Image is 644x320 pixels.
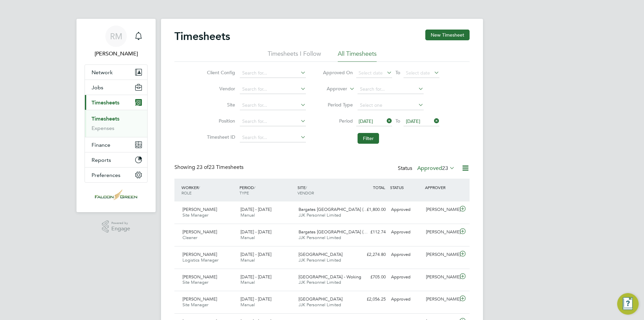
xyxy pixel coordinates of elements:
span: JJK Personnel Limited [299,212,341,218]
span: Bargates [GEOGRAPHIC_DATA] (… [299,229,368,235]
div: Status [398,164,456,173]
div: WORKER [180,181,238,199]
span: JJK Personnel Limited [299,279,341,285]
label: Timesheet ID [205,134,235,140]
button: Jobs [85,80,147,95]
h2: Timesheets [174,30,230,43]
span: Manual [240,302,255,308]
a: Expenses [92,125,114,131]
div: £1,800.00 [354,204,388,215]
label: Period [323,118,353,124]
label: Approver [317,86,347,92]
span: Engage [111,226,130,232]
nav: Main navigation [76,19,156,212]
span: [DATE] - [DATE] [240,296,271,302]
div: [PERSON_NAME] [423,272,458,283]
div: PERIOD [238,181,296,199]
span: Site Manager [182,302,208,308]
button: Network [85,65,147,80]
input: Search for... [240,101,306,110]
span: Preferences [92,172,120,178]
div: Approved [388,249,423,260]
span: 23 Timesheets [197,164,244,171]
div: £2,274.80 [354,249,388,260]
div: [PERSON_NAME] [423,249,458,260]
div: Approved [388,227,423,238]
div: STATUS [388,181,423,193]
span: TOTAL [373,185,385,190]
span: Site Manager [182,212,208,218]
button: Preferences [85,168,147,182]
span: [PERSON_NAME] [182,207,217,212]
span: Cleaner [182,235,197,240]
span: [GEOGRAPHIC_DATA] - Woking [299,274,361,280]
span: [DATE] - [DATE] [240,207,271,212]
div: [PERSON_NAME] [423,294,458,305]
input: Search for... [240,133,306,142]
span: RM [110,32,122,41]
input: Search for... [240,117,306,126]
label: Approved [417,165,455,172]
div: SITE [296,181,354,199]
label: Period Type [323,102,353,108]
span: Manual [240,212,255,218]
span: Roisin Murphy [85,50,148,58]
div: £112.74 [354,227,388,238]
label: Client Config [205,70,235,76]
span: ROLE [181,190,192,195]
span: [DATE] - [DATE] [240,252,271,257]
button: Finance [85,137,147,152]
label: Position [205,118,235,124]
img: falcongreen-logo-retina.png [95,189,137,200]
span: Manual [240,279,255,285]
span: [PERSON_NAME] [182,296,217,302]
div: APPROVER [423,181,458,193]
span: JJK Personnel Limited [299,302,341,308]
span: [PERSON_NAME] [182,229,217,235]
a: Go to home page [85,189,148,200]
span: [DATE] [406,118,420,124]
label: Site [205,102,235,108]
span: JJK Personnel Limited [299,235,341,240]
span: Logistics Manager [182,257,218,263]
span: Timesheets [92,99,119,106]
button: Engage Resource Center [617,293,639,315]
span: Reports [92,157,111,163]
label: Vendor [205,86,235,92]
button: New Timesheet [425,30,470,40]
div: £705.00 [354,272,388,283]
span: To [393,68,402,77]
span: 23 of [197,164,209,171]
div: [PERSON_NAME] [423,227,458,238]
span: / [254,185,255,190]
span: Manual [240,257,255,263]
span: / [306,185,307,190]
div: Approved [388,272,423,283]
input: Search for... [240,85,306,94]
input: Select one [358,101,424,110]
span: Network [92,69,113,76]
li: Timesheets I Follow [268,50,321,62]
span: [DATE] - [DATE] [240,274,271,280]
label: Approved On [323,70,353,76]
span: JJK Personnel Limited [299,257,341,263]
span: [DATE] - [DATE] [240,229,271,235]
a: Powered byEngage [102,220,130,233]
span: Finance [92,142,110,148]
span: Select date [359,70,383,76]
a: RM[PERSON_NAME] [85,26,148,58]
span: [GEOGRAPHIC_DATA] [299,296,342,302]
span: Select date [406,70,430,76]
input: Search for... [240,68,306,78]
span: 23 [442,165,448,172]
button: Timesheets [85,95,147,110]
div: Showing [174,164,245,171]
span: [PERSON_NAME] [182,252,217,257]
span: VENDOR [298,190,314,195]
div: [PERSON_NAME] [423,204,458,215]
span: Bargates [GEOGRAPHIC_DATA] (… [299,207,368,212]
span: [DATE] [359,118,373,124]
div: Approved [388,204,423,215]
li: All Timesheets [338,50,377,62]
span: [PERSON_NAME] [182,274,217,280]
